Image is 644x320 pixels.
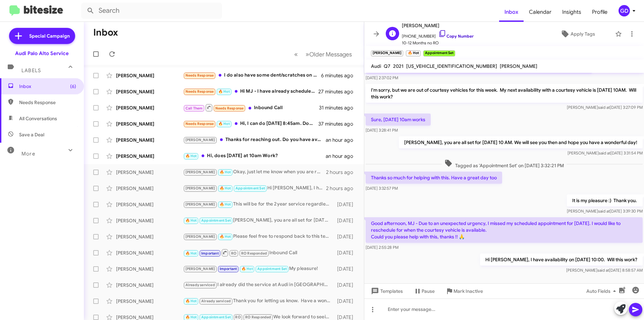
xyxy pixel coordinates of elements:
button: Previous [290,47,302,61]
span: [DATE] 3:32:57 PM [366,186,398,191]
span: RO Responded [241,251,267,256]
span: [PERSON_NAME] [185,186,215,190]
span: Special Campaign [29,33,70,39]
span: 🔥 Hot [220,202,231,207]
div: [PERSON_NAME] [116,153,183,159]
span: RO [231,251,236,256]
div: [PERSON_NAME] [116,201,183,208]
span: [DATE] 3:28:41 PM [366,128,398,133]
span: 🔥 Hot [185,315,197,319]
button: Pause [408,285,440,297]
div: [DATE] [334,282,359,288]
div: This will be for the 2year service regardless of the mileage. Aside from oil and filter change, T... [183,200,334,208]
span: said at [598,105,610,110]
a: Special Campaign [9,28,75,44]
div: Thank you for letting us know. Have a wonderful day! [183,297,334,305]
p: [PERSON_NAME], you are all set for [DATE] 10 AM. We will see you then and hope you have a wonderf... [399,136,643,148]
p: Good afternoon, MJ - Due to an unexpected urgency, I missed my scheduled appointment for [DATE]. ... [366,217,643,243]
span: 🔥 Hot [185,154,197,158]
span: Appointment Set [235,186,265,190]
span: 2021 [393,63,404,69]
span: said at [599,150,610,155]
div: [DATE] [334,249,359,256]
button: Templates [364,285,408,297]
p: Sure, [DATE] 10am works [366,113,431,126]
a: Inbox [499,2,524,22]
div: [DATE] [334,217,359,224]
span: Tagged as 'Appointment Set' on [DATE] 3:32:21 PM [442,159,567,169]
span: Templates [370,285,403,297]
span: Important [201,251,219,256]
div: 27 minutes ago [318,88,359,95]
p: Hi [PERSON_NAME], I have availability on [DATE] 10:00. Will this work? [480,254,643,266]
a: Calendar [524,2,557,22]
span: [PERSON_NAME] [185,138,215,142]
div: [PERSON_NAME] [116,72,183,79]
div: 6 minutes ago [321,72,359,79]
a: Insights [557,2,587,22]
div: [DATE] [334,298,359,305]
span: Mark Inactive [453,285,483,297]
span: Needs Response [215,106,244,110]
div: [PERSON_NAME] [116,249,183,256]
button: Next [302,47,356,61]
span: Needs Response [185,89,214,94]
span: [PERSON_NAME] [DATE] 3:31:54 PM [568,150,643,155]
span: Important [220,267,237,271]
span: Pause [422,285,435,297]
div: I already did the service at Audi in [GEOGRAPHIC_DATA][PERSON_NAME]. Thanks [183,281,334,289]
span: [PERSON_NAME] [185,170,215,174]
div: Inbound Call [183,103,319,112]
span: RO Responded [245,315,271,319]
span: » [306,50,309,58]
a: Copy Number [438,34,474,39]
div: [PERSON_NAME] [116,104,183,111]
span: [DATE] 2:55:28 PM [366,245,398,250]
div: [PERSON_NAME] [116,282,183,288]
div: [PERSON_NAME] [116,169,183,176]
span: « [294,50,298,58]
a: Profile [587,2,613,22]
span: [US_VEHICLE_IDENTIFICATION_NUMBER] [406,63,497,69]
nav: Page navigation example [290,47,356,61]
span: [PERSON_NAME] [DATE] 3:39:30 PM [567,209,643,214]
span: Inbox [19,83,76,90]
div: Hi MJ - I have already scheduled my service appt for 9/9. Thanks! [183,88,318,95]
span: [DATE] 2:37:02 PM [366,75,398,80]
button: Auto Fields [581,285,624,297]
span: Appointment Set [201,218,231,223]
span: 🔥 Hot [220,186,231,190]
button: Mark Inactive [440,285,488,297]
span: 🔥 Hot [220,170,231,174]
span: said at [598,209,610,214]
div: Please feel free to respond back to this text to schedule or call us at [PHONE_NUMBER] when you a... [183,233,334,240]
div: Hi [PERSON_NAME], I have availability on [DATE] 10:00. Will this work? [183,184,326,192]
div: [PERSON_NAME] [116,217,183,224]
p: I'm sorry, but we are out of courtesy vehicles for this week. My next availability with a courtes... [366,84,643,103]
small: 🔥 Hot [406,50,420,56]
div: 2 hours ago [326,169,359,176]
div: [PERSON_NAME] [116,137,183,143]
span: Audi [371,63,381,69]
div: 2 hours ago [326,185,359,192]
div: Inbound Call [183,248,334,257]
span: Already serviced [185,283,215,287]
div: [PERSON_NAME] [116,121,183,127]
div: [PERSON_NAME] [116,266,183,272]
div: an hour ago [326,137,359,143]
span: Appointment Set [201,315,231,319]
div: [PERSON_NAME] [116,88,183,95]
input: Search [81,3,222,19]
div: Okay, just let me know when you are ready so I can look up if you have prepaid maintenance. [183,168,326,176]
div: [PERSON_NAME], you are all set for [DATE] 11:00 AM. We will see you then and hope you have a wond... [183,217,334,224]
small: [PERSON_NAME] [371,50,403,56]
span: [PERSON_NAME] [500,63,537,69]
span: Needs Response [185,122,214,126]
span: Labels [21,67,41,74]
span: 🔥 Hot [218,122,230,126]
span: Already serviced [201,299,231,303]
h1: Inbox [93,27,118,38]
span: More [21,151,35,157]
div: I do also have some dent/scratches on the sides that I'd like to have fixed, if possible [183,72,321,79]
